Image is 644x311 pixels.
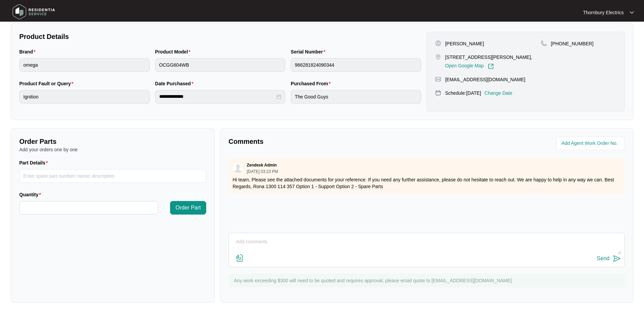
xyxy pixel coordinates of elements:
[19,58,150,72] input: Brand
[435,76,441,82] img: map-pin
[233,163,243,173] img: user.svg
[10,2,57,22] img: residentia service logo
[445,40,484,47] p: [PERSON_NAME]
[19,32,421,41] p: Product Details
[229,137,422,146] p: Comments
[19,169,206,183] input: Part Details
[233,176,621,190] p: Hi team, Please see the attached documents for your reference. If you need any further assistance...
[155,48,193,55] label: Product Model
[247,162,277,168] p: Zendesk Admin
[291,48,328,55] label: Serial Number
[159,93,276,100] input: Date Purchased
[597,254,621,263] button: Send
[630,11,634,14] img: dropdown arrow
[155,80,196,87] label: Date Purchased
[445,76,525,83] p: [EMAIL_ADDRESS][DOMAIN_NAME]
[234,277,621,284] p: Any work exceeding $300 will need to be quoted and requires approval, please email quote to [EMAI...
[175,204,201,212] span: Order Part
[19,48,38,55] label: Brand
[19,90,150,104] input: Product Fault or Query
[435,54,441,60] img: map-pin
[170,201,206,215] button: Order Part
[19,191,44,198] label: Quantity
[236,254,244,262] img: file-attachment-doc.svg
[551,40,594,47] p: [PHONE_NUMBER]
[583,9,624,16] p: Thornbury Electrics
[597,256,610,262] div: Send
[20,201,158,214] input: Quantity
[562,139,621,148] input: Add Agent Work Order No.
[247,170,278,174] p: [DATE] 03:23 PM
[541,40,547,46] img: map-pin
[155,58,286,72] input: Product Model
[484,90,512,96] p: Change Date
[613,254,621,263] img: send-icon.svg
[19,159,51,166] label: Part Details
[488,63,494,69] img: Link-External
[19,137,206,146] p: Order Parts
[19,80,76,87] label: Product Fault or Query
[435,40,441,46] img: user-pin
[435,90,441,96] img: map-pin
[445,54,532,61] p: [STREET_ADDRESS][PERSON_NAME],
[445,63,494,69] a: Open Google Map
[291,58,421,72] input: Serial Number
[445,90,481,96] p: Schedule: [DATE]
[291,80,333,87] label: Purchased From
[19,146,206,153] p: Add your orders one by one
[291,90,421,104] input: Purchased From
